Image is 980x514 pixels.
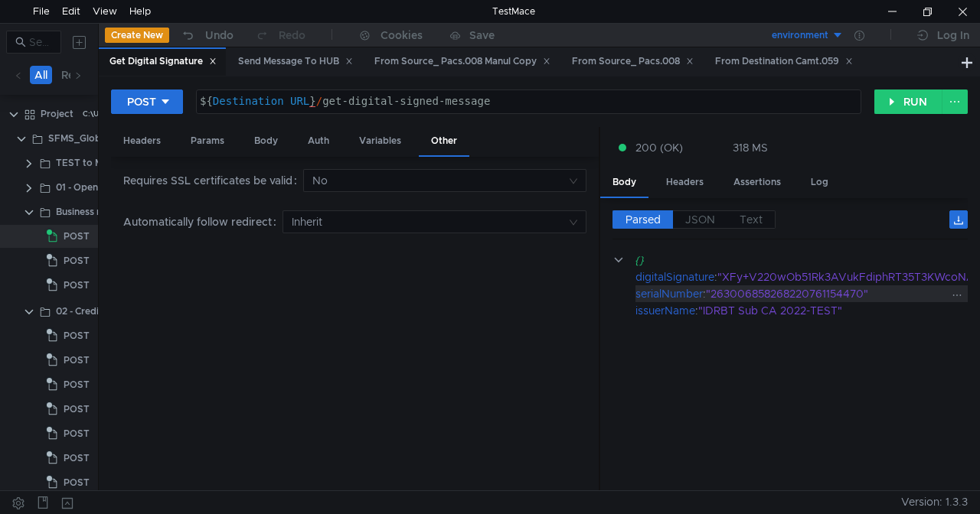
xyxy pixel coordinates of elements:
[635,139,683,156] span: 200 (OK)
[29,34,52,50] input: Search...
[83,102,366,125] div: C:\Users\Mathan.M\Desktop\PostMan testing\GH\JSON File\TestMace\Project
[57,66,113,84] button: Requests
[874,89,942,114] button: RUN
[469,30,495,41] div: Save
[937,26,969,44] div: Log In
[64,471,90,494] span: POST
[347,127,413,155] div: Variables
[901,491,968,513] span: Version: 1.3.3
[64,422,90,445] span: POST
[105,28,169,43] button: Create New
[242,127,290,155] div: Body
[30,66,52,84] button: All
[685,213,715,226] span: JSON
[715,54,853,70] div: From Destination Camt.059
[635,285,703,302] div: serialNumber
[772,28,828,43] div: environment
[740,213,763,226] span: Text
[419,127,469,157] div: Other
[205,26,234,44] div: Undo
[799,168,841,197] div: Log
[64,349,90,372] span: POST
[600,168,648,198] div: Body
[721,168,793,197] div: Assertions
[626,213,661,226] span: Parsed
[572,54,694,70] div: From Source_ Pacs.008
[64,225,90,248] span: POST
[733,141,768,155] div: 318 MS
[127,93,156,110] div: POST
[123,169,303,192] label: Requires SSL certificates be valid
[635,268,714,285] div: digitalSignature
[111,127,173,155] div: Headers
[737,23,844,47] button: environment
[64,373,90,396] span: POST
[654,168,716,197] div: Headers
[64,324,90,347] span: POST
[56,176,157,199] div: 01 - Open For Business
[64,398,90,421] span: POST
[109,54,217,70] div: Get Digital Signature
[41,102,73,125] div: Project
[381,26,423,44] div: Cookies
[56,300,163,323] div: 02 - Credit Confirmation
[64,249,90,272] span: POST
[56,200,225,223] div: Business message without Digital sign
[279,26,305,44] div: Redo
[48,127,273,150] div: SFMS_Global Hub Testing_Automation_Messages
[296,127,341,155] div: Auth
[123,210,283,233] label: Automatically follow redirect
[111,89,183,114] button: POST
[244,24,316,47] button: Redo
[635,302,695,319] div: issuerName
[238,54,353,70] div: Send Message To HUB
[56,151,169,174] div: TEST to MASH_Pacs.008
[169,24,244,47] button: Undo
[64,274,90,297] span: POST
[374,54,550,70] div: From Source_ Pacs.008 Manul Copy
[178,127,237,155] div: Params
[64,447,90,470] span: POST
